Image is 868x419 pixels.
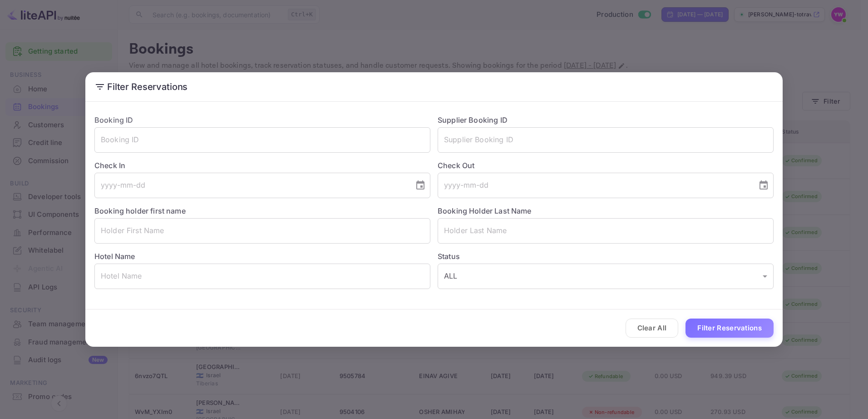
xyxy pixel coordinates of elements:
[438,264,774,289] div: ALL
[411,176,429,195] button: Choose date
[94,160,430,171] label: Check In
[85,72,783,101] h2: Filter Reservations
[438,218,774,244] input: Holder Last Name
[94,252,135,261] label: Hotel Name
[438,115,508,125] label: Supplier Booking ID
[686,319,774,338] button: Filter Reservations
[94,173,408,198] input: yyyy-mm-dd
[755,176,773,195] button: Choose date
[438,206,532,215] label: Booking Holder Last Name
[94,264,430,289] input: Hotel Name
[438,127,774,153] input: Supplier Booking ID
[626,319,679,338] button: Clear All
[94,127,430,153] input: Booking ID
[438,160,774,171] label: Check Out
[94,115,133,125] label: Booking ID
[438,173,751,198] input: yyyy-mm-dd
[94,218,430,244] input: Holder First Name
[94,206,186,215] label: Booking holder first name
[438,251,774,262] label: Status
